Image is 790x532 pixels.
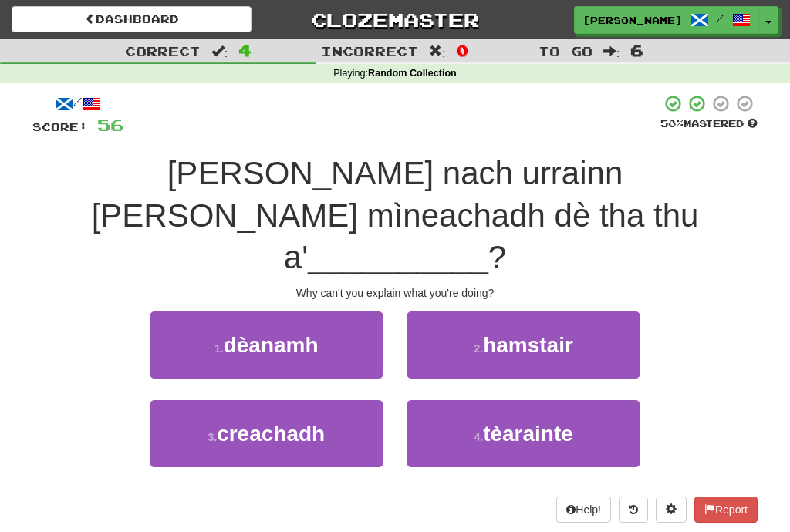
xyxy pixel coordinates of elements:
span: hamstair [483,333,573,357]
button: 2.hamstair [407,311,640,379]
small: 4 . [474,431,483,443]
span: [PERSON_NAME] nach urrainn [PERSON_NAME] mìneachadh dè tha thu a' [92,155,699,275]
button: Report [694,497,758,523]
span: To go [538,43,592,59]
span: Score: [32,120,88,133]
span: / [717,12,724,23]
span: dèanamh [224,333,319,357]
span: 56 [97,115,123,134]
span: [PERSON_NAME] [582,13,683,27]
span: : [211,45,228,58]
span: : [429,45,446,58]
a: Dashboard [12,6,252,32]
span: : [603,45,620,58]
button: 3.creachadh [150,400,383,467]
small: 3 . [208,431,217,443]
a: [PERSON_NAME] / [574,6,759,34]
div: Why can't you explain what you're doing? [32,285,758,301]
span: __________ [308,239,488,275]
span: creachadh [217,422,325,446]
button: Round history (alt+y) [619,497,648,523]
strong: Random Collection [368,68,457,79]
span: Incorrect [321,43,418,59]
span: 50 % [660,117,684,130]
button: 4.tèarainte [407,400,640,467]
span: 6 [630,41,643,59]
small: 2 . [474,342,483,355]
span: tèarainte [483,422,573,446]
button: Help! [556,497,611,523]
span: 4 [238,41,252,59]
small: 1 . [214,342,224,355]
a: Clozemaster [275,6,515,33]
button: 1.dèanamh [150,311,383,379]
div: Mastered [660,117,758,131]
span: Correct [125,43,201,59]
span: ? [488,239,506,275]
span: 0 [456,41,469,59]
div: / [32,94,123,113]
